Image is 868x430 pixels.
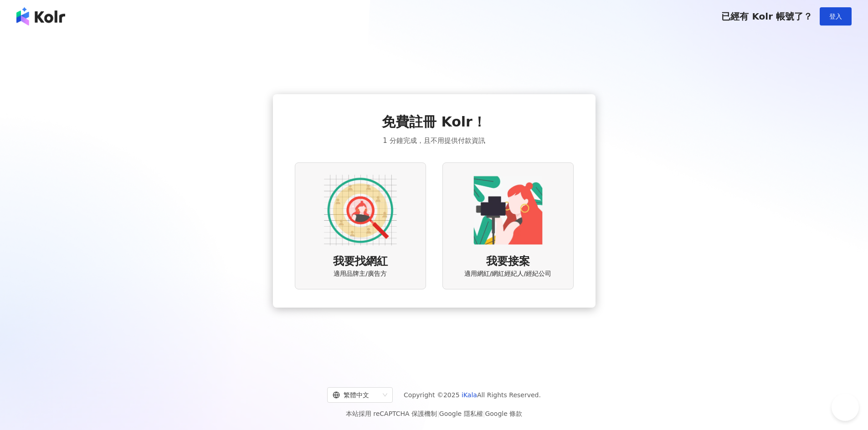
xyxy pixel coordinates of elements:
[324,174,397,247] img: AD identity option
[486,254,530,269] span: 我要接案
[439,410,483,417] a: Google 隱私權
[483,410,485,417] span: |
[485,410,522,417] a: Google 條款
[721,11,812,22] span: 已經有 Kolr 帳號了？
[829,13,842,20] span: 登入
[437,410,439,417] span: |
[16,7,65,25] img: logo
[346,408,522,419] span: 本站採用 reCAPTCHA 保護機制
[333,254,388,269] span: 我要找網紅
[334,269,387,278] span: 適用品牌主/廣告方
[464,269,551,278] span: 適用網紅/網紅經紀人/經紀公司
[333,388,379,402] div: 繁體中文
[383,135,485,146] span: 1 分鐘完成，且不用提供付款資訊
[404,390,541,400] span: Copyright © 2025 All Rights Reserved.
[832,394,859,421] iframe: Help Scout Beacon - Open
[462,391,477,399] a: iKala
[382,112,486,132] span: 免費註冊 Kolr！
[472,174,544,247] img: KOL identity option
[820,7,852,25] button: 登入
